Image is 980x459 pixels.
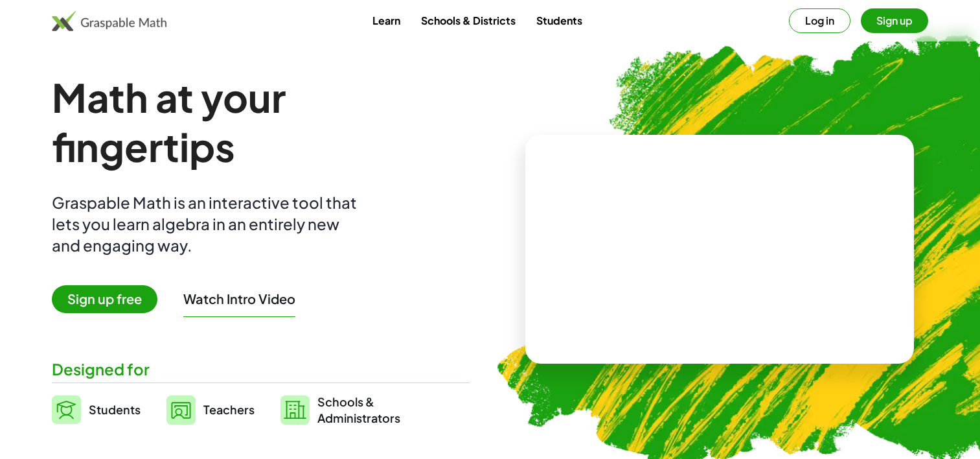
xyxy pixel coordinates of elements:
button: Sign up [861,8,928,33]
a: Teachers [166,394,255,426]
a: Schools & Districts [411,8,526,32]
span: Teachers [203,402,255,417]
a: Learn [362,8,411,32]
h1: Math at your fingertips [52,73,464,171]
a: Students [52,394,141,426]
span: Students [89,402,141,417]
div: Graspable Math is an interactive tool that lets you learn algebra in an entirely new and engaging... [52,192,363,256]
img: svg%3e [52,395,81,424]
div: Designed for [52,359,470,380]
a: Students [526,8,593,32]
span: Sign up free [52,285,157,313]
span: Schools & Administrators [317,394,400,426]
video: What is this? This is dynamic math notation. Dynamic math notation plays a central role in how Gr... [622,201,817,298]
img: svg%3e [166,395,196,425]
img: svg%3e [280,395,310,425]
button: Log in [789,8,850,33]
button: Watch Intro Video [183,290,295,307]
a: Schools &Administrators [280,394,400,426]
